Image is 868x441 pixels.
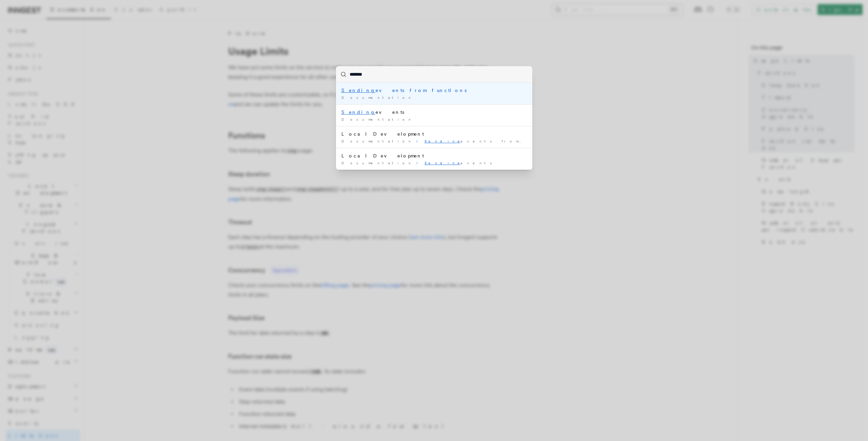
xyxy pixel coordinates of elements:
mark: Sending [425,161,460,165]
span: Documentation [341,95,413,100]
mark: Sending [341,109,376,115]
span: Documentation [341,161,413,165]
span: Documentation [341,117,413,121]
div: events [341,109,527,116]
div: Local Development [341,131,527,137]
span: Documentation [341,139,413,143]
div: events from functions [341,87,527,94]
span: / [416,139,422,143]
span: / [416,161,422,165]
mark: Sending [341,88,376,93]
span: events from functions [425,139,571,143]
div: Local Development [341,152,527,159]
mark: Sending [425,139,460,143]
span: events [425,161,496,165]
